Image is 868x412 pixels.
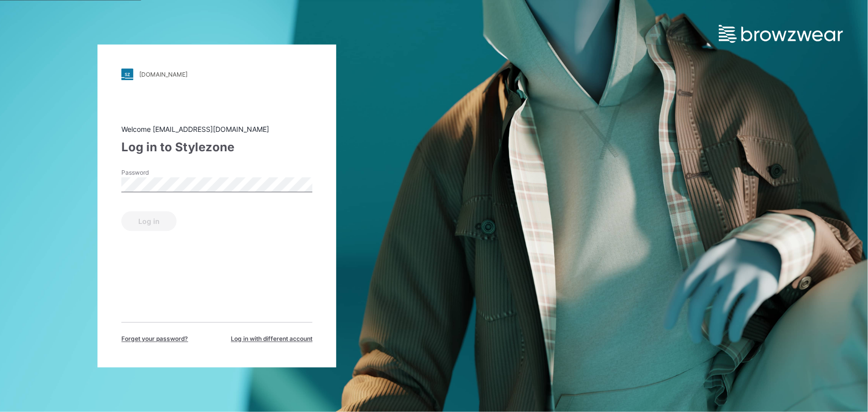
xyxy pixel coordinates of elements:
div: Log in to Stylezone [121,139,312,157]
a: [DOMAIN_NAME] [121,69,312,81]
div: Welcome [EMAIL_ADDRESS][DOMAIN_NAME] [121,124,312,135]
div: [DOMAIN_NAME] [139,71,188,78]
img: stylezone-logo.562084cfcfab977791bfbf7441f1a819.svg [121,69,133,81]
label: Password [121,169,191,178]
img: browzwear-logo.e42bd6dac1945053ebaf764b6aa21510.svg [719,25,843,43]
span: Log in with different account [231,335,312,344]
span: Forget your password? [121,335,188,344]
